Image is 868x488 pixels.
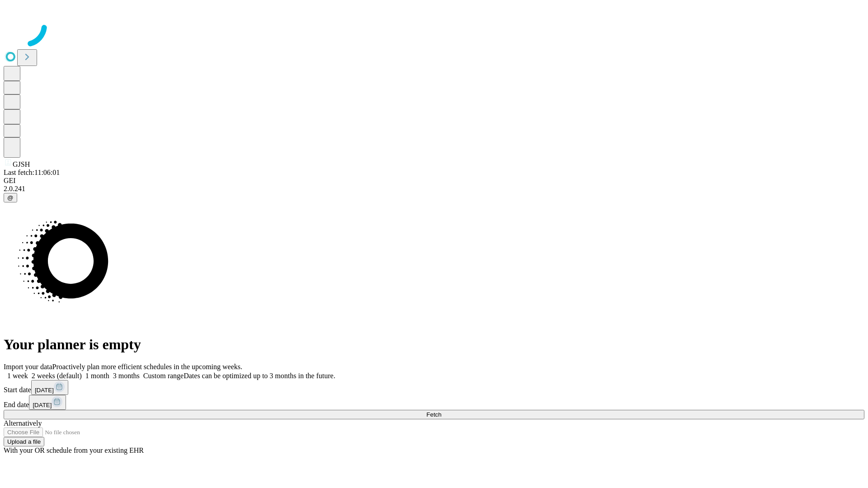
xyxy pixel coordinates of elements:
[4,363,52,371] span: Import your data
[4,177,864,185] div: GEI
[113,372,140,380] span: 3 months
[4,437,44,446] button: Upload a file
[426,411,441,418] span: Fetch
[32,372,82,380] span: 2 weeks (default)
[7,194,14,201] span: @
[85,372,109,380] span: 1 month
[184,372,335,380] span: Dates can be optimized up to 3 months in the future.
[52,363,242,371] span: Proactively plan more efficient schedules in the upcoming weeks.
[4,395,864,410] div: End date
[35,387,54,394] span: [DATE]
[13,160,30,168] span: GJSH
[4,380,864,395] div: Start date
[4,336,864,353] h1: Your planner is empty
[143,372,184,380] span: Custom range
[4,446,144,454] span: With your OR schedule from your existing EHR
[4,410,864,419] button: Fetch
[29,395,66,410] button: [DATE]
[4,185,864,193] div: 2.0.241
[4,419,42,427] span: Alternatively
[4,169,60,176] span: Last fetch: 11:06:01
[4,193,17,202] button: @
[7,372,28,380] span: 1 week
[31,380,68,395] button: [DATE]
[33,402,52,408] span: [DATE]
